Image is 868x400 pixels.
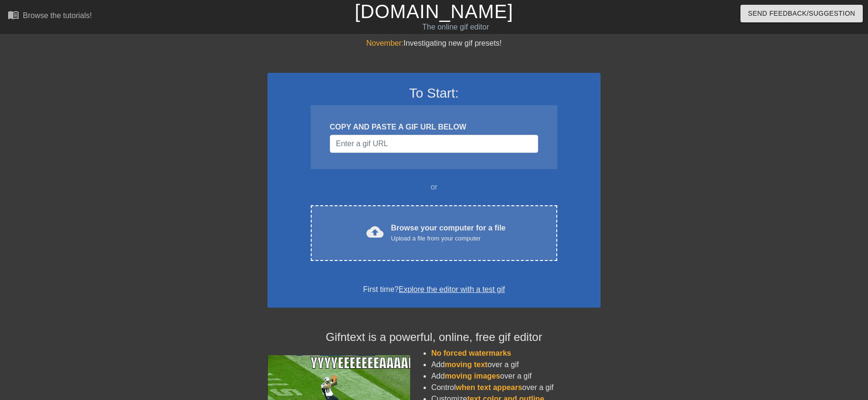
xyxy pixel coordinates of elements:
[366,39,404,47] span: November:
[267,330,601,344] h4: Gifntext is a powerful, online, free gif editor
[399,285,505,293] a: Explore the editor with a test gif
[748,8,855,20] span: Send Feedback/Suggestion
[330,135,538,153] input: Username
[355,1,513,22] a: [DOMAIN_NAME]
[267,38,601,49] div: Investigating new gif presets!
[366,223,384,240] span: cloud_upload
[391,222,506,243] div: Browse your computer for a file
[294,21,617,33] div: The online gif editor
[445,360,488,369] span: moving text
[292,181,576,193] div: or
[431,349,511,357] span: No forced watermarks
[391,234,506,243] div: Upload a file from your computer
[280,284,588,295] div: First time?
[431,370,601,382] li: Add over a gif
[740,5,863,22] button: Send Feedback/Suggestion
[8,9,19,20] span: menu_book
[431,359,601,370] li: Add over a gif
[431,382,601,393] li: Control over a gif
[23,11,92,20] div: Browse the tutorials!
[280,85,588,101] h3: To Start:
[330,121,538,133] div: COPY AND PASTE A GIF URL BELOW
[456,383,523,391] span: when text appears
[445,372,500,380] span: moving images
[8,9,92,24] a: Browse the tutorials!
